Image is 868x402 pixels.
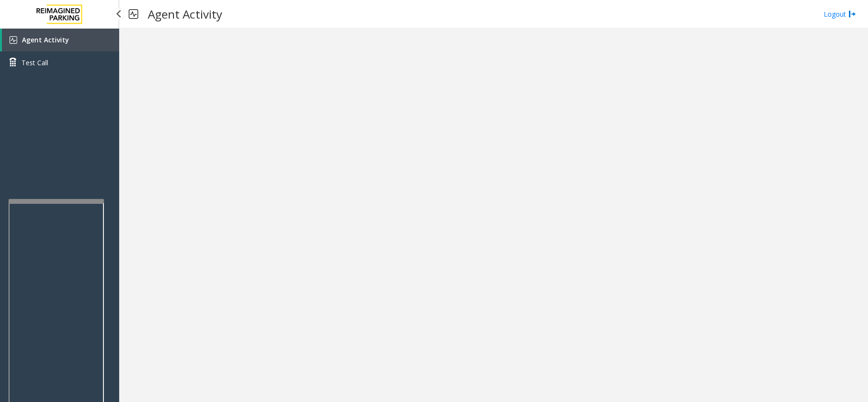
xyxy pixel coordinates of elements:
h3: Agent Activity [143,2,227,26]
a: Agent Activity [2,29,119,51]
a: Logout [824,9,856,19]
img: logout [848,9,856,19]
img: pageIcon [129,2,138,26]
span: Test Call [21,58,48,68]
img: 'icon' [10,36,17,44]
span: Agent Activity [22,35,69,44]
